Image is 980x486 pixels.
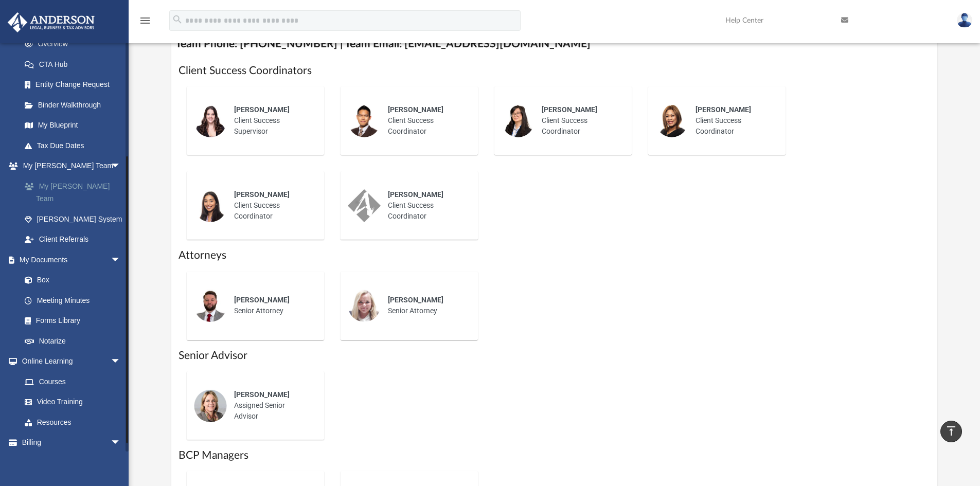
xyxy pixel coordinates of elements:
div: Senior Attorney [381,287,471,323]
a: Tax Due Dates [14,135,136,156]
i: menu [139,14,151,27]
a: vertical_align_top [940,421,962,442]
a: Forms Library [14,311,126,331]
img: User Pic [957,13,972,28]
a: Notarize [14,331,131,351]
div: Client Success Coordinator [381,182,471,229]
h1: BCP Managers [179,448,931,463]
div: Client Success Supervisor [227,97,317,144]
a: My [PERSON_NAME] Team [14,176,136,209]
div: Client Success Coordinator [381,97,471,144]
span: [PERSON_NAME] [388,190,443,199]
h4: Team Phone: [PHONE_NUMBER] | Team Email: [EMAIL_ADDRESS][DOMAIN_NAME] [171,32,938,56]
span: arrow_drop_down [111,249,131,271]
img: thumbnail [655,104,688,137]
h1: Client Success Coordinators [179,63,931,78]
a: Meeting Minutes [14,290,131,311]
img: thumbnail [194,389,227,422]
a: Courses [14,371,131,392]
img: thumbnail [194,289,227,322]
span: [PERSON_NAME] [388,296,443,304]
a: Box [14,270,126,291]
span: [PERSON_NAME] [234,296,290,304]
div: Client Success Coordinator [688,97,778,144]
i: search [172,14,183,25]
a: Resources [14,412,131,433]
a: My Blueprint [14,115,131,136]
a: CTA Hub [14,54,136,75]
a: Video Training [14,392,126,412]
span: arrow_drop_down [111,351,131,372]
img: thumbnail [348,189,381,222]
span: [PERSON_NAME] [234,105,290,114]
div: Assigned Senior Advisor [227,382,317,429]
div: Senior Attorney [227,287,317,323]
span: [PERSON_NAME] [234,390,290,399]
a: Online Learningarrow_drop_down [7,351,131,372]
img: thumbnail [194,104,227,137]
img: thumbnail [348,104,381,137]
a: Entity Change Request [14,75,136,95]
img: Anderson Advisors Platinum Portal [5,12,98,32]
a: My [PERSON_NAME] Teamarrow_drop_down [7,156,136,176]
a: menu [139,20,151,27]
span: [PERSON_NAME] [388,105,443,114]
a: [PERSON_NAME] System [14,209,136,229]
span: arrow_drop_down [111,156,131,177]
a: Overview [14,34,136,55]
img: thumbnail [348,289,381,322]
a: My Documentsarrow_drop_down [7,249,131,270]
span: arrow_drop_down [111,433,131,454]
i: vertical_align_top [945,425,957,437]
h1: Attorneys [179,248,931,263]
img: thumbnail [502,104,534,137]
div: Client Success Coordinator [227,182,317,229]
img: thumbnail [194,189,227,222]
span: [PERSON_NAME] [234,190,290,199]
div: Client Success Coordinator [534,97,625,144]
span: [PERSON_NAME] [696,105,751,114]
a: Binder Walkthrough [14,95,136,115]
a: Client Referrals [14,229,136,250]
span: [PERSON_NAME] [542,105,597,114]
h1: Senior Advisor [179,348,931,363]
a: Billingarrow_drop_down [7,433,136,453]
